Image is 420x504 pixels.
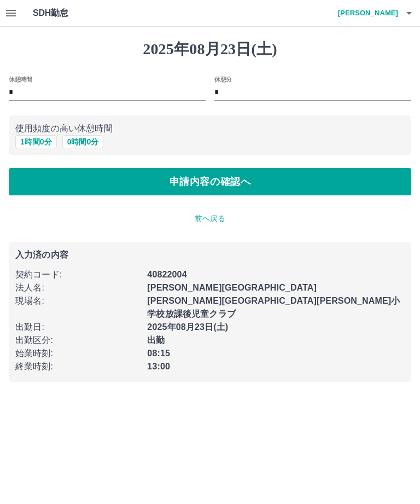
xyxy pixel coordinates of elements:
[147,349,170,358] b: 08:15
[9,40,411,59] h1: 2025年08月23日(土)
[15,251,405,259] p: 入力済の内容
[147,322,228,332] b: 2025年08月23日(土)
[15,122,405,135] p: 使用頻度の高い休憩時間
[9,75,32,83] label: 休憩時間
[15,347,141,360] p: 始業時刻 :
[15,135,57,148] button: 1時間0分
[147,335,165,345] b: 出勤
[9,213,411,224] p: 前へ戻る
[15,360,141,373] p: 終業時刻 :
[214,75,232,83] label: 休憩分
[147,362,170,371] b: 13:00
[9,168,411,195] button: 申請内容の確認へ
[15,268,141,281] p: 契約コード :
[15,294,141,308] p: 現場名 :
[15,281,141,294] p: 法人名 :
[147,283,317,292] b: [PERSON_NAME][GEOGRAPHIC_DATA]
[147,270,186,279] b: 40822004
[15,321,141,334] p: 出勤日 :
[15,334,141,347] p: 出勤区分 :
[62,135,104,148] button: 0時間0分
[147,296,400,318] b: [PERSON_NAME][GEOGRAPHIC_DATA][PERSON_NAME]小学校放課後児童クラブ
